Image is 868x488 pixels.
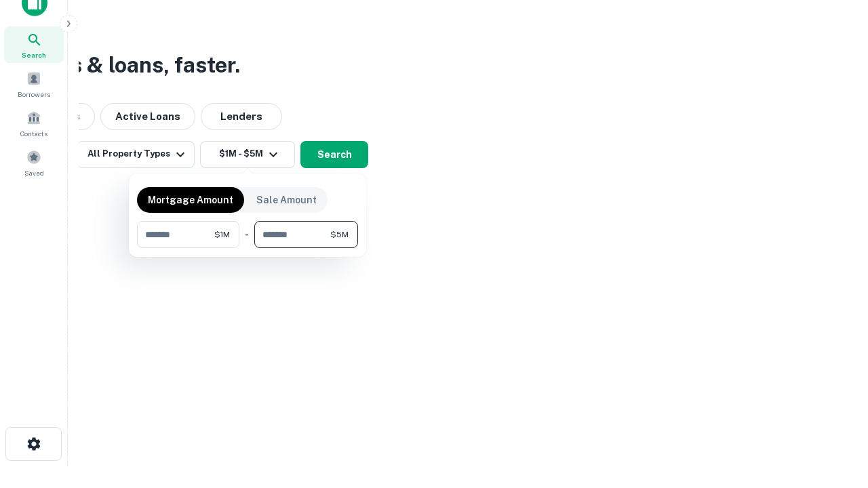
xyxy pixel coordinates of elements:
[148,192,233,207] p: Mortgage Amount
[330,228,349,241] span: $5M
[214,228,230,241] span: $1M
[256,192,317,207] p: Sale Amount
[245,221,249,248] div: -
[800,380,868,445] iframe: Chat Widget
